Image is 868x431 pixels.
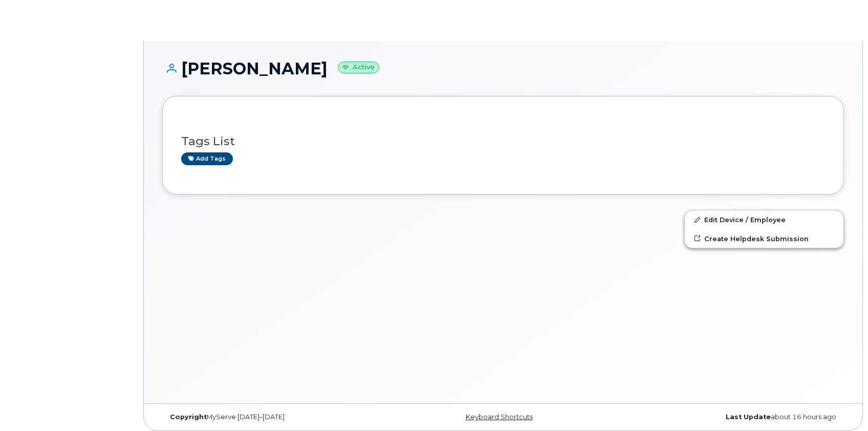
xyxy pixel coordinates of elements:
a: Edit Device / Employee [685,210,843,229]
a: Keyboard Shortcuts [466,413,533,421]
small: Active [338,62,379,73]
strong: Copyright [170,413,207,421]
a: Add tags [181,152,233,165]
div: MyServe [DATE]–[DATE] [162,413,389,421]
strong: Last Update [726,413,771,421]
a: Create Helpdesk Submission [685,229,843,248]
h1: [PERSON_NAME] [162,60,844,77]
h3: Tags List [181,135,825,148]
div: about 16 hours ago [617,413,844,421]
